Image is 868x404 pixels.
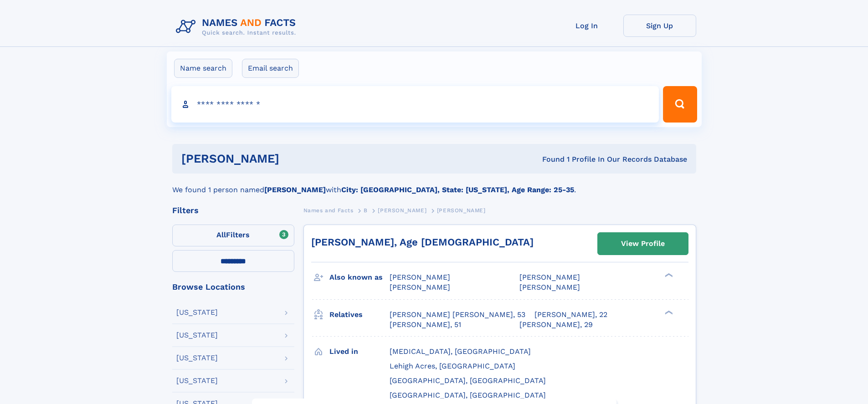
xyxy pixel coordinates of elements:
[329,307,390,322] h3: Relatives
[390,283,450,291] span: [PERSON_NAME]
[411,154,687,164] div: Found 1 Profile In Our Records Database
[390,362,515,370] span: Lehigh Acres, [GEOGRAPHIC_DATA]
[181,153,411,164] h1: [PERSON_NAME]
[264,185,326,194] b: [PERSON_NAME]
[390,376,546,385] span: [GEOGRAPHIC_DATA], [GEOGRAPHIC_DATA]
[341,185,574,194] b: City: [GEOGRAPHIC_DATA], State: [US_STATE], Age Range: 25-35
[663,272,673,278] div: ❯
[534,310,607,320] a: [PERSON_NAME], 22
[437,207,486,214] span: [PERSON_NAME]
[378,207,426,214] span: [PERSON_NAME]
[663,86,697,123] button: Search Button
[176,377,218,384] div: [US_STATE]
[663,309,673,315] div: ❯
[519,283,580,291] span: [PERSON_NAME]
[390,391,546,399] span: [GEOGRAPHIC_DATA], [GEOGRAPHIC_DATA]
[378,205,426,216] a: [PERSON_NAME]
[176,332,218,339] div: [US_STATE]
[390,320,461,330] a: [PERSON_NAME], 51
[550,15,623,37] a: Log In
[171,86,659,123] input: search input
[216,230,226,239] span: All
[176,309,218,316] div: [US_STATE]
[519,273,580,281] span: [PERSON_NAME]
[174,59,232,78] label: Name search
[364,207,368,214] span: B
[303,205,354,216] a: Names and Facts
[311,236,534,248] a: [PERSON_NAME], Age [DEMOGRAPHIC_DATA]
[329,344,390,359] h3: Lived in
[390,273,450,281] span: [PERSON_NAME]
[329,270,390,285] h3: Also known as
[172,283,294,291] div: Browse Locations
[621,233,665,254] div: View Profile
[172,225,294,246] label: Filters
[242,59,299,78] label: Email search
[176,354,218,362] div: [US_STATE]
[390,347,531,356] span: [MEDICAL_DATA], [GEOGRAPHIC_DATA]
[172,15,303,39] img: Logo Names and Facts
[172,174,696,195] div: We found 1 person named with .
[172,206,294,215] div: Filters
[390,310,525,320] a: [PERSON_NAME] [PERSON_NAME], 53
[519,320,593,330] a: [PERSON_NAME], 29
[598,233,688,255] a: View Profile
[364,205,368,216] a: B
[623,15,696,37] a: Sign Up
